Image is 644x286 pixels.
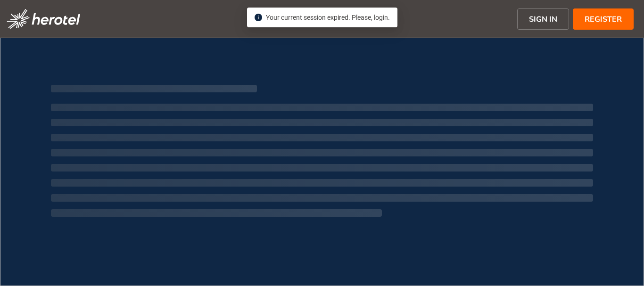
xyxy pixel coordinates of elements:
[255,14,262,21] span: info-circle
[7,9,80,29] img: logo
[585,13,622,25] span: REGISTER
[529,13,557,25] span: SIGN IN
[517,8,569,30] button: SIGN IN
[573,8,634,30] button: REGISTER
[266,14,390,21] span: Your current session expired. Please, login.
